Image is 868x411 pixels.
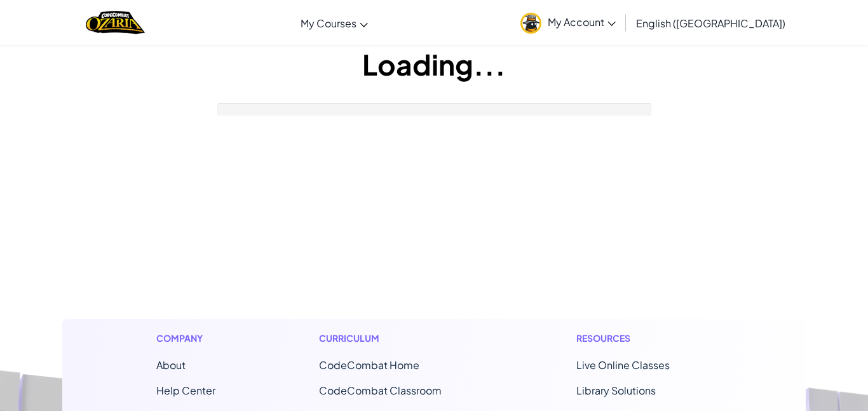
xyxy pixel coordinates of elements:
h1: Company [156,332,215,345]
a: Help Center [156,384,215,397]
span: My Courses [301,17,356,30]
span: CodeCombat Home [319,358,419,372]
a: My Account [514,3,622,43]
a: Library Solutions [576,384,656,397]
h1: Resources [576,332,712,345]
a: CodeCombat Classroom [319,384,442,397]
a: My Courses [294,6,374,40]
img: Home [86,10,145,36]
a: About [156,358,186,372]
a: English ([GEOGRAPHIC_DATA]) [630,6,792,40]
img: avatar [520,13,541,34]
span: My Account [548,15,616,29]
span: English ([GEOGRAPHIC_DATA]) [636,17,785,30]
a: Live Online Classes [576,358,670,372]
h1: Curriculum [319,332,473,345]
a: Ozaria by CodeCombat logo [86,10,145,36]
